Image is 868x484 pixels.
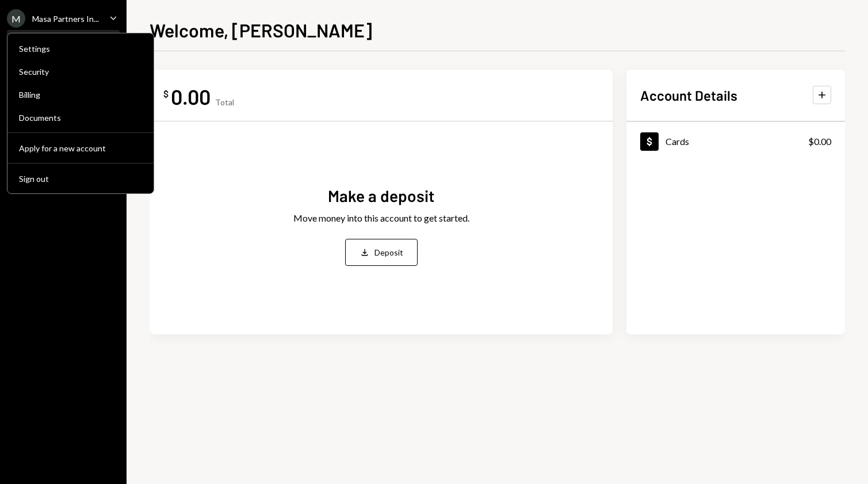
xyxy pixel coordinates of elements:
[12,38,149,59] a: Settings
[215,97,234,107] div: Total
[19,44,142,54] div: Settings
[19,143,142,153] div: Apply for a new account
[666,136,689,147] div: Cards
[12,169,149,189] button: Sign out
[19,113,142,123] div: Documents
[12,138,149,159] button: Apply for a new account
[345,239,418,266] button: Deposit
[12,61,149,82] a: Security
[626,122,845,161] a: Cards$0.00
[328,185,434,207] div: Make a deposit
[374,246,403,258] div: Deposit
[7,9,25,28] div: M
[640,86,737,105] h2: Account Details
[19,174,142,184] div: Sign out
[12,84,149,105] a: Billing
[19,67,142,77] div: Security
[32,14,99,24] div: Masa Partners In...
[19,90,142,100] div: Billing
[7,30,120,51] a: Home
[808,135,831,148] div: $0.00
[171,83,211,109] div: 0.00
[12,107,149,128] a: Documents
[163,88,169,100] div: $
[293,211,469,225] div: Move money into this account to get started.
[150,18,372,41] h1: Welcome, [PERSON_NAME]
